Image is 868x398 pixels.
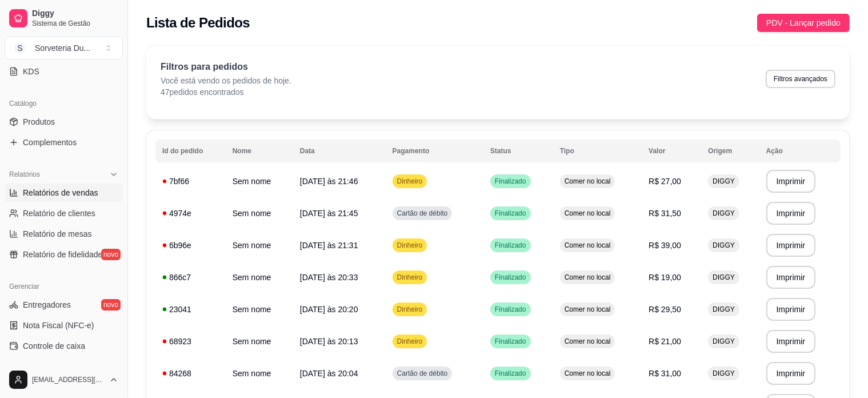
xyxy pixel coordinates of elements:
td: Sem nome [226,229,293,261]
span: R$ 39,00 [649,241,681,250]
span: DIGGY [710,337,737,346]
span: R$ 21,00 [649,337,681,346]
div: 7bf66 [162,176,219,187]
a: Nota Fiscal (NFC-e) [5,316,123,335]
span: Produtos [23,116,55,128]
div: 4974e [162,208,219,219]
a: Entregadoresnovo [5,296,123,314]
a: Complementos [5,133,123,152]
span: Finalizado [493,337,529,346]
span: DIGGY [710,369,737,378]
span: Relatórios de vendas [23,187,98,198]
span: Comer no local [562,369,613,378]
a: DiggySistema de Gestão [5,5,123,32]
p: Filtros para pedidos [161,60,291,74]
span: Controle de fiado [23,361,84,372]
th: Pagamento [386,140,483,162]
th: Nome [226,140,293,162]
span: KDS [23,66,39,77]
div: 23041 [162,304,219,315]
h2: Lista de Pedidos [146,14,250,32]
th: Ação [759,140,841,162]
span: Comer no local [562,177,613,186]
th: Origem [701,140,759,162]
a: Relatório de clientes [5,204,123,222]
a: Relatório de fidelidadenovo [5,245,123,264]
a: Relatório de mesas [5,225,123,243]
button: Imprimir [766,234,816,257]
td: Sem nome [226,165,293,197]
span: Relatório de fidelidade [23,249,102,260]
span: DIGGY [710,305,737,314]
span: Nota Fiscal (NFC-e) [23,320,94,331]
button: Select a team [5,37,123,59]
span: Complementos [23,137,77,148]
button: Imprimir [766,362,816,385]
button: Filtros avançados [766,70,835,88]
td: Sem nome [226,293,293,325]
button: PDV - Lançar pedido [757,14,850,32]
span: Finalizado [493,273,529,282]
button: Imprimir [766,202,816,225]
a: KDS [5,62,123,81]
span: Relatórios [9,170,40,179]
span: Dinheiro [395,241,425,250]
span: Dinheiro [395,273,425,282]
span: [DATE] às 21:31 [300,241,358,250]
span: Dinheiro [395,337,425,346]
td: Sem nome [226,357,293,389]
div: 84268 [162,368,219,379]
span: DIGGY [710,177,737,186]
span: DIGGY [710,209,737,218]
div: 6b96e [162,240,219,251]
span: Cartão de débito [395,209,450,218]
span: S [14,42,26,54]
span: DIGGY [710,241,737,250]
span: Comer no local [562,241,613,250]
td: Sem nome [226,325,293,357]
span: R$ 27,00 [649,177,681,186]
span: Relatório de mesas [23,228,92,240]
span: Finalizado [493,177,529,186]
button: Imprimir [766,170,816,193]
span: Finalizado [493,305,529,314]
p: Você está vendo os pedidos de hoje. [161,75,291,86]
span: Dinheiro [395,305,425,314]
span: Comer no local [562,305,613,314]
span: R$ 19,00 [649,273,681,282]
a: Relatórios de vendas [5,184,123,202]
span: PDV - Lançar pedido [766,17,841,29]
span: Controle de caixa [23,340,85,352]
span: Dinheiro [395,177,425,186]
span: Finalizado [493,241,529,250]
span: [DATE] às 20:04 [300,369,358,378]
a: Controle de caixa [5,337,123,355]
span: [DATE] às 20:33 [300,273,358,282]
span: [DATE] às 20:20 [300,305,358,314]
div: 68923 [162,336,219,347]
span: Cartão de débito [395,369,450,378]
span: Comer no local [562,209,613,218]
button: Imprimir [766,298,816,321]
button: Imprimir [766,266,816,289]
span: [EMAIL_ADDRESS][DOMAIN_NAME] [32,375,105,384]
a: Controle de fiado [5,357,123,376]
span: R$ 31,50 [649,209,681,218]
th: Id do pedido [155,140,226,162]
span: Relatório de clientes [23,208,95,219]
p: 47 pedidos encontrados [161,86,291,98]
td: Sem nome [226,197,293,229]
a: Produtos [5,113,123,131]
span: [DATE] às 21:46 [300,177,358,186]
th: Data [293,140,386,162]
span: DIGGY [710,273,737,282]
div: Gerenciar [5,277,123,296]
td: Sem nome [226,261,293,293]
span: Comer no local [562,273,613,282]
span: Sistema de Gestão [32,19,118,28]
span: Finalizado [493,369,529,378]
span: Finalizado [493,209,529,218]
span: [DATE] às 20:13 [300,337,358,346]
div: Catálogo [5,94,123,113]
div: Sorveteria Du ... [35,42,90,54]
